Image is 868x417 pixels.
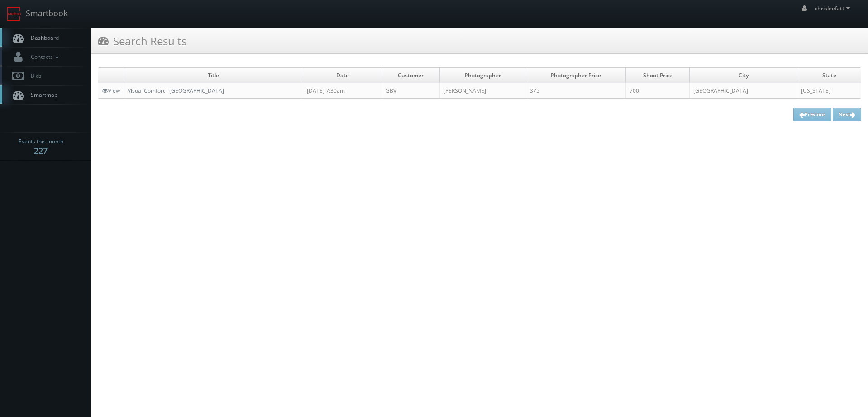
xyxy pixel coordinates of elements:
td: Title [124,68,303,83]
td: Shoot Price [626,68,690,83]
img: smartbook-logo.png [7,7,21,21]
td: 700 [626,83,690,99]
strong: 227 [34,145,48,156]
span: Smartmap [26,91,57,99]
h3: Search Results [98,33,186,49]
td: [PERSON_NAME] [439,83,526,99]
span: chrisleefatt [815,5,853,12]
span: Contacts [26,53,61,61]
a: Visual Comfort - [GEOGRAPHIC_DATA] [128,87,224,95]
td: Photographer [439,68,526,83]
td: GBV [382,83,439,99]
td: 375 [526,83,625,99]
td: [DATE] 7:30am [303,83,382,99]
td: [GEOGRAPHIC_DATA] [690,83,797,99]
td: Date [303,68,382,83]
td: State [797,68,861,83]
td: City [690,68,797,83]
td: [US_STATE] [797,83,861,99]
td: Customer [382,68,439,83]
span: Events this month [19,137,63,146]
td: Photographer Price [526,68,625,83]
span: Dashboard [26,34,59,42]
span: Bids [26,72,42,80]
a: View [102,87,120,95]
